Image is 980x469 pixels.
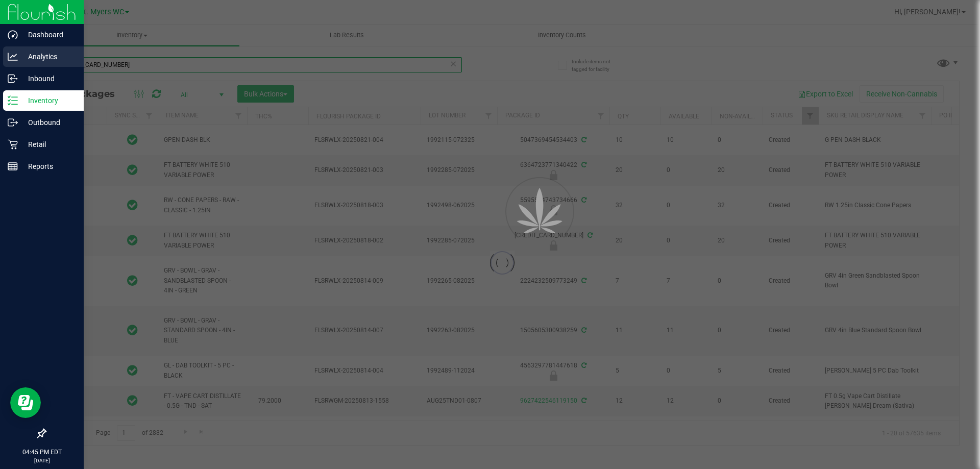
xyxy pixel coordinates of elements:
p: [DATE] [5,457,79,464]
iframe: Resource center [10,387,41,418]
inline-svg: Inbound [8,73,18,84]
inline-svg: Retail [8,139,18,150]
inline-svg: Dashboard [8,30,18,40]
p: 04:45 PM EDT [5,448,79,457]
inline-svg: Outbound [8,117,18,128]
inline-svg: Analytics [8,52,18,62]
p: Analytics [18,51,79,63]
p: Outbound [18,116,79,129]
p: Retail [18,138,79,151]
p: Inbound [18,72,79,85]
inline-svg: Reports [8,161,18,171]
inline-svg: Inventory [8,95,18,106]
p: Dashboard [18,29,79,41]
p: Reports [18,160,79,172]
p: Inventory [18,94,79,107]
